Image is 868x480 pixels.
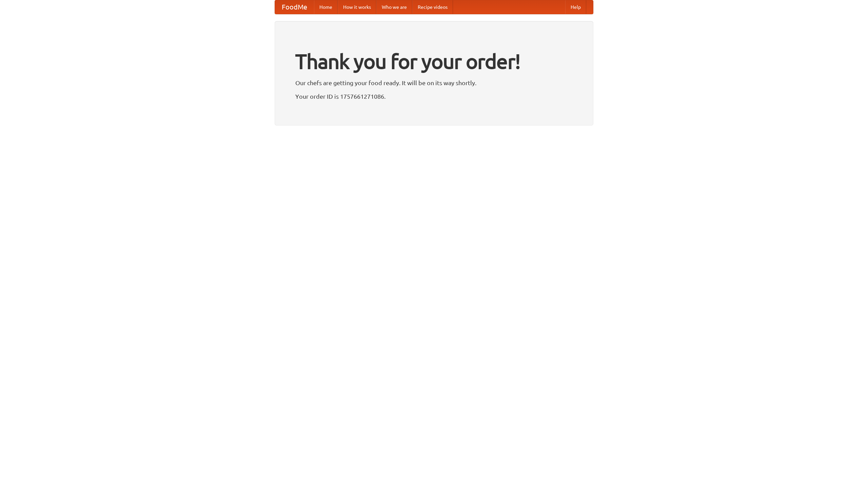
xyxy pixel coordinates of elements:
p: Your order ID is 1757661271086. [295,91,573,101]
a: How it works [338,0,376,14]
a: Help [565,0,586,14]
a: Who we are [376,0,412,14]
a: Recipe videos [412,0,453,14]
p: Our chefs are getting your food ready. It will be on its way shortly. [295,78,573,88]
a: FoodMe [275,0,314,14]
a: Home [314,0,338,14]
h1: Thank you for your order! [295,45,573,78]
